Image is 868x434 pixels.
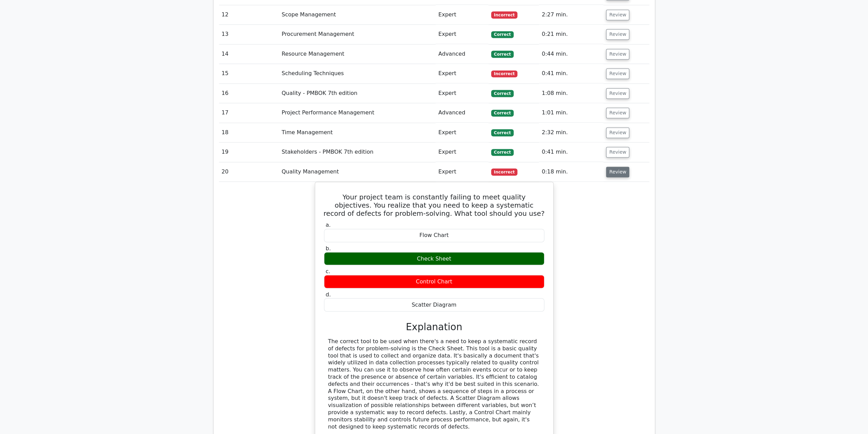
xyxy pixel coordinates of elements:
button: Review [606,167,629,177]
span: Correct [491,129,513,136]
td: 12 [219,5,279,25]
button: Review [606,49,629,59]
td: 0:41 min. [539,142,603,162]
div: Scatter Diagram [324,298,544,311]
td: Resource Management [279,44,436,64]
td: 20 [219,162,279,182]
button: Review [606,127,629,138]
span: Correct [491,110,513,116]
td: Expert [436,142,488,162]
td: Stakeholders - PMBOK 7th edition [279,142,436,162]
span: a. [326,222,331,228]
span: Incorrect [491,168,517,175]
td: 14 [219,44,279,64]
button: Review [606,29,629,40]
td: 2:27 min. [539,5,603,25]
td: Scope Management [279,5,436,25]
td: Advanced [436,44,488,64]
button: Review [606,147,629,157]
div: The correct tool to be used when there's a need to keep a systematic record of defects for proble... [328,338,540,430]
div: Check Sheet [324,252,544,265]
h3: Explanation [328,321,540,333]
td: 1:01 min. [539,103,603,123]
td: 0:44 min. [539,44,603,64]
td: Expert [436,162,488,182]
div: Flow Chart [324,229,544,242]
button: Review [606,108,629,118]
td: 13 [219,25,279,44]
td: Expert [436,5,488,25]
span: Correct [491,90,513,97]
span: c. [326,268,330,274]
td: Expert [436,123,488,142]
td: 0:41 min. [539,64,603,83]
button: Review [606,10,629,20]
td: 0:21 min. [539,25,603,44]
div: Control Chart [324,275,544,288]
td: 2:32 min. [539,123,603,142]
td: Time Management [279,123,436,142]
td: 16 [219,84,279,103]
td: 15 [219,64,279,83]
td: Quality - PMBOK 7th edition [279,84,436,103]
h5: Your project team is constantly failing to meet quality objectives. You realize that you need to ... [323,193,545,218]
td: 0:18 min. [539,162,603,182]
span: Correct [491,149,513,156]
td: 1:08 min. [539,84,603,103]
td: 19 [219,142,279,162]
td: Quality Management [279,162,436,182]
span: Incorrect [491,11,517,18]
td: Project Performance Management [279,103,436,123]
span: d. [326,291,331,297]
td: Expert [436,25,488,44]
span: Correct [491,51,513,57]
button: Review [606,88,629,99]
button: Review [606,68,629,79]
span: Incorrect [491,70,517,77]
td: Expert [436,64,488,83]
span: Correct [491,31,513,38]
span: b. [326,245,331,251]
td: Advanced [436,103,488,123]
td: 17 [219,103,279,123]
td: Scheduling Techniques [279,64,436,83]
td: 18 [219,123,279,142]
td: Procurement Management [279,25,436,44]
td: Expert [436,84,488,103]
